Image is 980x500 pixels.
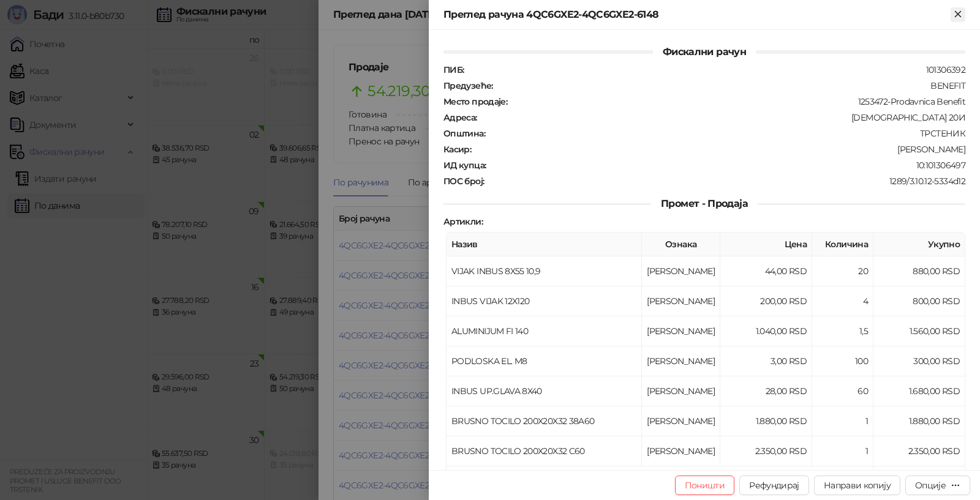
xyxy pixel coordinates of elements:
[447,376,642,406] td: INBUS UP.GLAVA 8X40
[447,286,642,316] td: INBUS VIJAK 12X120
[472,144,967,155] div: [PERSON_NAME]
[720,256,812,286] td: 44,00 RSD
[915,480,946,491] div: Опције
[642,436,720,466] td: [PERSON_NAME]
[447,316,642,346] td: ALUMINIJUM FI 140
[812,233,873,256] th: Количина
[653,46,756,58] span: Фискални рачун
[642,346,720,376] td: [PERSON_NAME]
[443,160,486,171] strong: ИД купца :
[720,406,812,436] td: 1.880,00 RSD
[812,286,873,316] td: 4
[494,80,967,91] div: BENEFIT
[739,476,809,495] button: Рефундирај
[443,128,485,139] strong: Општина :
[485,176,967,187] div: 1289/3.10.12-5334d12
[642,316,720,346] td: [PERSON_NAME]
[812,256,873,286] td: 20
[873,233,965,256] th: Укупно
[465,64,967,75] div: 101306392
[642,286,720,316] td: [PERSON_NAME]
[447,233,642,256] th: Назив
[642,233,720,256] th: Ознака
[812,406,873,436] td: 1
[443,216,483,227] strong: Артикли :
[443,64,464,75] strong: ПИБ :
[812,346,873,376] td: 100
[443,144,471,155] strong: Касир :
[675,476,735,495] button: Поништи
[824,480,891,491] span: Направи копију
[873,286,965,316] td: 800,00 RSD
[720,286,812,316] td: 200,00 RSD
[642,406,720,436] td: [PERSON_NAME]
[873,436,965,466] td: 2.350,00 RSD
[720,376,812,406] td: 28,00 RSD
[814,476,900,495] button: Направи копију
[651,198,758,209] span: Промет - Продаја
[443,112,477,123] strong: Адреса :
[447,406,642,436] td: BRUSNO TOCILO 200X20X32 38A60
[508,96,967,107] div: 1253472-Prodavnica Benefit
[873,466,965,490] td: 9.450,00 RSD
[873,406,965,436] td: 1.880,00 RSD
[447,256,642,286] td: VIJAK INBUS 8X55 10,9
[720,436,812,466] td: 2.350,00 RSD
[487,160,967,171] div: 10:101306497
[642,376,720,406] td: [PERSON_NAME]
[447,436,642,466] td: BRUSNO TOCILO 200X20X32 C60
[720,233,812,256] th: Цена
[478,112,967,123] div: [DEMOGRAPHIC_DATA] 20И
[905,476,970,495] button: Опције
[951,7,965,22] button: Close
[447,346,642,376] td: PODLOSKA EL. M8
[873,256,965,286] td: 880,00 RSD
[443,80,493,91] strong: Предузеће :
[443,176,484,187] strong: ПОС број :
[812,376,873,406] td: 60
[720,346,812,376] td: 3,00 RSD
[812,436,873,466] td: 1
[873,316,965,346] td: 1.560,00 RSD
[873,346,965,376] td: 300,00 RSD
[873,376,965,406] td: 1.680,00 RSD
[720,316,812,346] td: 1.040,00 RSD
[443,7,951,22] div: Преглед рачуна 4QC6GXE2-4QC6GXE2-6148
[486,128,967,139] div: ТРСТЕНИК
[812,316,873,346] td: 1,5
[642,256,720,286] td: [PERSON_NAME]
[443,96,507,107] strong: Место продаје :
